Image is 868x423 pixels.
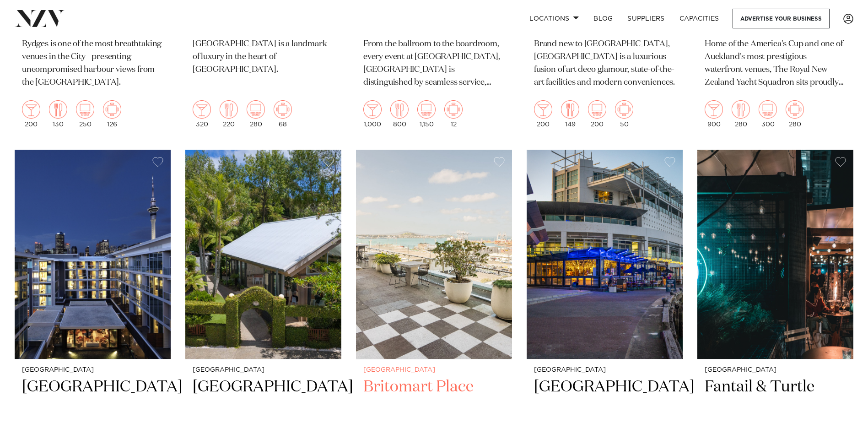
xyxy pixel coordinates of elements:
[732,100,750,128] div: 280
[193,367,334,374] small: [GEOGRAPHIC_DATA]
[561,100,579,128] div: 149
[15,10,65,27] img: nzv-logo.png
[220,100,238,119] img: dining.png
[274,100,292,128] div: 68
[588,100,606,128] div: 200
[620,9,672,28] a: SUPPLIERS
[759,100,777,128] div: 300
[561,100,579,119] img: dining.png
[786,100,804,128] div: 280
[22,367,163,374] small: [GEOGRAPHIC_DATA]
[247,100,265,119] img: theatre.png
[15,150,171,359] img: Sofitel Auckland Viaduct Harbour hotel venue
[193,100,211,119] img: cocktail.png
[759,100,777,119] img: theatre.png
[193,100,211,128] div: 320
[732,100,750,119] img: dining.png
[390,100,409,119] img: dining.png
[444,100,463,128] div: 12
[705,100,723,128] div: 900
[444,100,463,119] img: meeting.png
[786,100,804,119] img: meeting.png
[193,38,334,76] p: [GEOGRAPHIC_DATA] is a landmark of luxury in the heart of [GEOGRAPHIC_DATA].
[588,100,606,119] img: theatre.png
[22,100,40,119] img: cocktail.png
[76,100,94,119] img: theatre.png
[417,100,436,119] img: theatre.png
[534,100,552,119] img: cocktail.png
[534,100,552,128] div: 200
[363,100,382,119] img: cocktail.png
[49,100,67,119] img: dining.png
[22,38,163,89] p: Rydges is one of the most breathtaking venues in the City - presenting uncompromised harbour view...
[247,100,265,128] div: 280
[103,100,121,128] div: 126
[586,9,620,28] a: BLOG
[76,100,94,128] div: 250
[49,100,67,128] div: 130
[103,100,121,119] img: meeting.png
[615,100,633,128] div: 50
[363,38,505,89] p: From the ballroom to the boardroom, every event at [GEOGRAPHIC_DATA], [GEOGRAPHIC_DATA] is distin...
[615,100,633,119] img: meeting.png
[220,100,238,128] div: 220
[390,100,409,128] div: 800
[705,38,846,89] p: Home of the America's Cup and one of Auckland's most prestigious waterfront venues, The Royal New...
[705,100,723,119] img: cocktail.png
[672,9,727,28] a: Capacities
[274,100,292,119] img: meeting.png
[363,367,505,374] small: [GEOGRAPHIC_DATA]
[534,38,675,89] p: Brand new to [GEOGRAPHIC_DATA], [GEOGRAPHIC_DATA] is a luxurious fusion of art deco glamour, stat...
[705,367,846,374] small: [GEOGRAPHIC_DATA]
[417,100,436,128] div: 1,150
[22,100,40,128] div: 200
[733,9,830,28] a: Advertise your business
[534,367,675,374] small: [GEOGRAPHIC_DATA]
[522,9,586,28] a: Locations
[363,100,382,128] div: 1,000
